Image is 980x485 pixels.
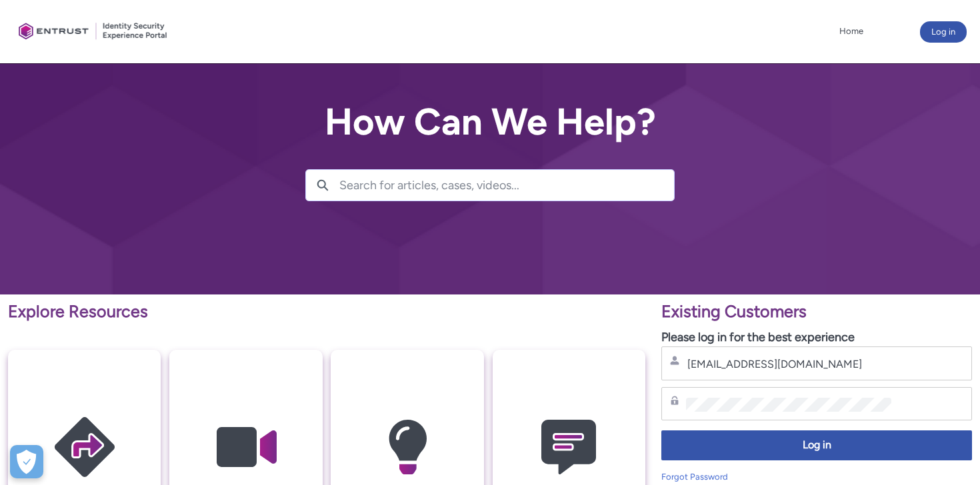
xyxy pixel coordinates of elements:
input: Search for articles, cases, videos... [339,170,674,201]
span: Log in [670,438,963,453]
p: Existing Customers [661,299,972,324]
button: Log in [661,430,972,460]
button: Search [306,170,339,201]
button: Open Preferences [10,445,43,478]
p: Please log in for the best experience [661,328,972,346]
a: Forgot Password [661,472,728,482]
a: Home [836,21,867,41]
h2: How Can We Help? [305,101,675,143]
button: Log in [920,21,967,43]
input: Username [686,357,891,371]
p: Explore Resources [8,299,645,324]
div: Cookie Preferences [10,445,43,478]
